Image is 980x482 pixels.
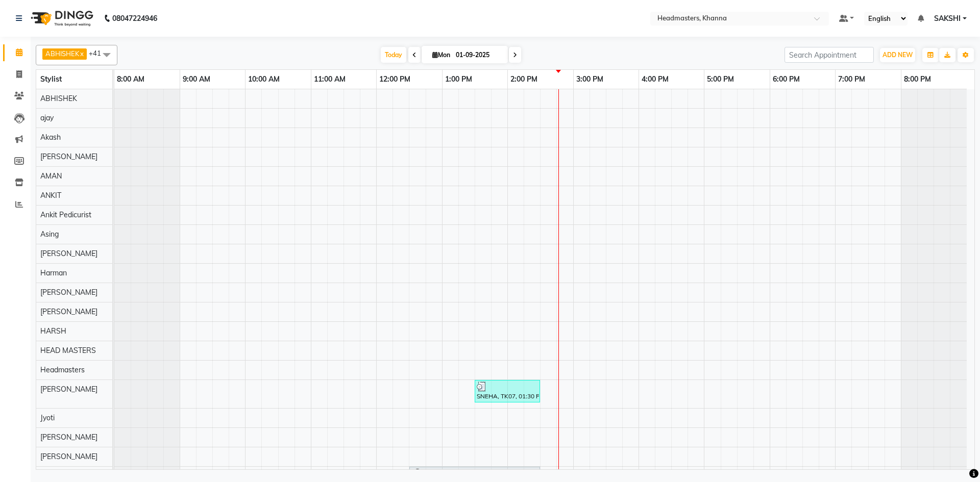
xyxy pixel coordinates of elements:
a: 10:00 AM [246,72,282,87]
span: ANKIT [40,191,61,200]
span: [PERSON_NAME] [40,152,97,161]
span: Asing [40,230,59,239]
span: Ankit Pedicurist [40,210,91,219]
input: 2025-09-01 [453,47,504,63]
a: 8:00 PM [901,72,934,87]
b: 08047224946 [112,4,157,33]
span: ajay [40,113,54,122]
span: [PERSON_NAME] [40,249,97,258]
a: 1:00 PM [443,72,475,87]
span: ABHISHEK [45,49,79,58]
span: ADD NEW [883,51,913,59]
span: AMAN [40,171,62,181]
div: SNEHA, TK07, 01:30 PM-02:30 PM, HCL - Hair Cut by Senior Hair Stylist [476,382,539,401]
span: Headmasters [40,365,85,374]
img: logo [26,4,96,33]
a: 5:00 PM [704,72,737,87]
span: [PERSON_NAME] [40,307,97,316]
span: Akash [40,133,61,142]
span: [PERSON_NAME] [40,288,97,297]
span: ABHISHEK [40,94,77,103]
a: 6:00 PM [770,72,802,87]
span: [PERSON_NAME] [40,452,97,461]
a: x [79,49,84,58]
button: ADD NEW [880,48,915,62]
a: 4:00 PM [639,72,671,87]
span: [PERSON_NAME] [40,385,97,394]
a: 11:00 AM [311,72,348,87]
a: 8:00 AM [114,72,147,87]
span: [PERSON_NAME] [40,433,97,442]
a: 3:00 PM [574,72,606,87]
span: HARSH [40,326,66,336]
span: HEAD MASTERS [40,346,96,355]
span: Mon [430,51,453,59]
a: 7:00 PM [836,72,868,87]
input: Search Appointment [785,47,874,63]
span: Harman [40,268,67,277]
a: 12:00 PM [377,72,413,87]
a: 2:00 PM [508,72,540,87]
a: 9:00 AM [180,72,213,87]
span: Jyoti [40,413,55,422]
span: +41 [89,49,109,57]
span: SAKSHI [934,13,961,24]
span: Today [381,47,406,63]
span: Stylist [40,74,62,84]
